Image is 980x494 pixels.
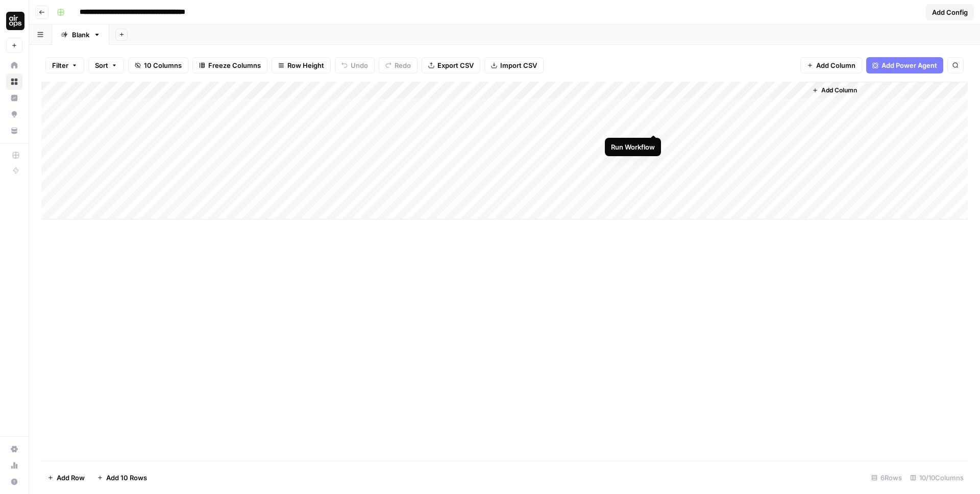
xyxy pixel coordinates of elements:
[866,57,943,73] button: Add Power Agent
[808,84,861,97] button: Add Column
[52,60,68,70] span: Filter
[335,57,375,73] button: Undo
[6,12,24,30] img: AirOps Administrative Logo
[6,122,22,139] a: Your Data
[881,60,937,70] span: Add Power Agent
[6,474,22,490] button: Help + Support
[867,470,906,486] div: 6 Rows
[422,57,480,73] button: Export CSV
[6,441,22,457] a: Settings
[192,57,267,73] button: Freeze Columns
[437,60,474,70] span: Export CSV
[45,57,84,73] button: Filter
[926,4,974,20] button: Add Config
[128,57,188,73] button: 10 Columns
[395,60,411,70] span: Redo
[932,7,968,17] span: Add Config
[272,57,331,73] button: Row Height
[72,30,89,40] div: Blank
[95,60,108,70] span: Sort
[800,57,862,73] button: Add Column
[351,60,368,70] span: Undo
[91,470,153,486] button: Add 10 Rows
[41,470,91,486] button: Add Row
[57,473,85,483] span: Add Row
[6,57,22,73] a: Home
[144,60,182,70] span: 10 Columns
[500,60,537,70] span: Import CSV
[6,90,22,106] a: Insights
[821,86,857,95] span: Add Column
[906,470,968,486] div: 10/10 Columns
[6,73,22,90] a: Browse
[816,60,855,70] span: Add Column
[88,57,124,73] button: Sort
[611,142,655,152] div: Run Workflow
[287,60,324,70] span: Row Height
[106,473,147,483] span: Add 10 Rows
[484,57,544,73] button: Import CSV
[6,8,22,34] button: Workspace: AirOps Administrative
[379,57,418,73] button: Redo
[6,106,22,122] a: Opportunities
[6,457,22,474] a: Usage
[52,24,109,45] a: Blank
[208,60,261,70] span: Freeze Columns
